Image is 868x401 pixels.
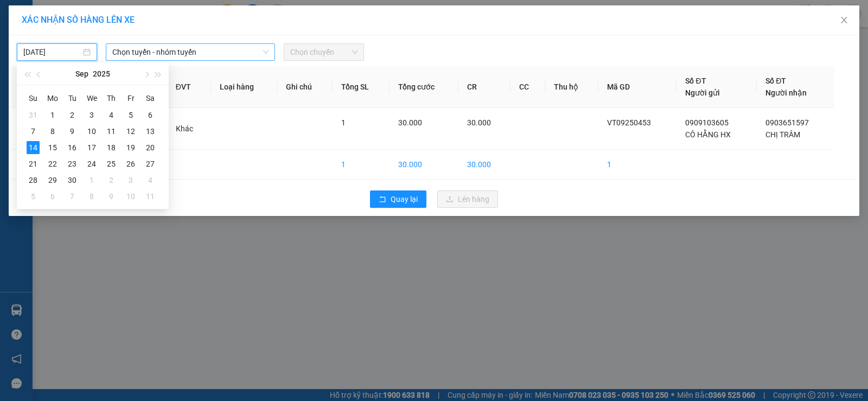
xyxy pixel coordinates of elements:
[27,141,40,154] div: 14
[43,156,62,172] td: 2025-09-22
[144,109,157,122] div: 6
[141,139,160,156] td: 2025-09-20
[62,90,82,107] th: Tu
[398,118,422,127] span: 30.000
[82,107,101,123] td: 2025-09-03
[85,109,98,122] div: 3
[167,108,212,150] td: Khác
[341,118,346,127] span: 1
[11,108,52,150] td: 1
[685,118,729,127] span: 0909103605
[685,130,731,139] span: CÔ HẰNG HX
[101,139,121,156] td: 2025-09-18
[27,109,40,122] div: 31
[104,22,311,35] div: CHỊ TRÂM
[23,123,43,139] td: 2025-09-07
[23,156,43,172] td: 2025-09-21
[66,157,79,170] div: 23
[685,88,720,97] span: Người gửi
[46,141,59,154] div: 15
[66,141,79,154] div: 16
[121,172,141,188] td: 2025-10-03
[124,157,137,170] div: 26
[144,174,157,187] div: 4
[23,46,81,58] input: 14/09/2025
[458,150,511,180] td: 30.000
[685,77,706,85] span: Số ĐT
[607,118,651,127] span: VT09250453
[101,107,121,123] td: 2025-09-04
[112,44,269,60] span: Chọn tuyến - nhóm tuyến
[46,190,59,203] div: 6
[141,172,160,188] td: 2025-10-04
[43,90,62,107] th: Mo
[141,90,160,107] th: Sa
[75,63,88,85] button: Sep
[829,5,859,36] button: Close
[144,141,157,154] div: 20
[27,190,40,203] div: 5
[43,139,62,156] td: 2025-09-15
[121,90,141,107] th: Fr
[101,172,121,188] td: 2025-10-02
[82,123,101,139] td: 2025-09-10
[62,156,82,172] td: 2025-09-23
[104,50,311,107] span: 33 [PERSON_NAME],P12,Q.TÂN BÌNH
[121,123,141,139] td: 2025-09-12
[85,174,98,187] div: 1
[333,66,390,108] th: Tổng SL
[9,9,96,35] div: VP 108 [PERSON_NAME]
[121,156,141,172] td: 2025-09-26
[66,174,79,187] div: 30
[765,118,809,127] span: 0903651597
[82,90,101,107] th: We
[211,66,277,108] th: Loại hàng
[144,157,157,170] div: 27
[101,123,121,139] td: 2025-09-11
[141,107,160,123] td: 2025-09-06
[437,190,498,208] button: uploadLên hàng
[105,125,118,138] div: 11
[124,174,137,187] div: 3
[82,188,101,205] td: 2025-10-08
[105,157,118,170] div: 25
[27,174,40,187] div: 28
[144,125,157,138] div: 13
[105,141,118,154] div: 18
[9,10,26,22] span: Gửi:
[105,109,118,122] div: 4
[23,139,43,156] td: 2025-09-14
[93,63,110,85] button: 2025
[66,109,79,122] div: 2
[104,10,130,22] span: Nhận:
[62,172,82,188] td: 2025-09-30
[43,123,62,139] td: 2025-09-08
[124,109,137,122] div: 5
[46,125,59,138] div: 8
[104,56,119,68] span: DĐ:
[104,9,311,22] div: VP 184 [PERSON_NAME] - HCM
[43,172,62,188] td: 2025-09-29
[141,188,160,205] td: 2025-10-11
[121,139,141,156] td: 2025-09-19
[85,125,98,138] div: 10
[391,193,418,205] span: Quay lại
[124,141,137,154] div: 19
[62,123,82,139] td: 2025-09-09
[85,157,98,170] div: 24
[46,174,59,187] div: 29
[62,107,82,123] td: 2025-09-02
[545,66,598,108] th: Thu hộ
[101,188,121,205] td: 2025-10-09
[379,195,386,204] span: rollback
[82,139,101,156] td: 2025-09-17
[765,77,786,85] span: Số ĐT
[46,157,59,170] div: 22
[124,125,137,138] div: 12
[121,107,141,123] td: 2025-09-05
[765,130,800,139] span: CHỊ TRÂM
[27,157,40,170] div: 21
[598,66,676,108] th: Mã GD
[66,190,79,203] div: 7
[101,90,121,107] th: Th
